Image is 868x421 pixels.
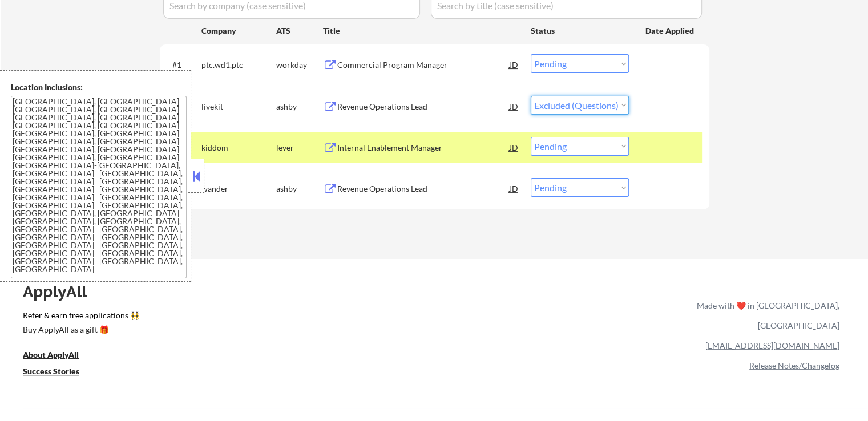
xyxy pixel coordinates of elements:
div: Buy ApplyAll as a gift 🎁 [23,326,137,334]
div: JD [508,96,520,116]
div: JD [508,178,520,199]
div: Date Applied [645,25,696,37]
div: Revenue Operations Lead [337,183,510,195]
div: Commercial Program Manager [337,59,510,71]
div: Company [201,25,276,37]
div: lever [276,142,323,153]
u: Success Stories [23,366,79,376]
u: About ApplyAll [23,350,79,359]
a: Buy ApplyAll as a gift 🎁 [23,323,137,338]
a: Refer & earn free applications 👯‍♀️ [23,311,458,323]
div: Made with ❤️ in [GEOGRAPHIC_DATA], [GEOGRAPHIC_DATA] [692,295,839,335]
div: JD [508,54,520,75]
div: Status [531,20,629,41]
div: livekit [201,101,276,112]
div: ApplyAll [23,282,100,301]
div: Internal Enablement Manager [337,142,510,153]
div: ashby [276,183,323,195]
a: [EMAIL_ADDRESS][DOMAIN_NAME] [705,341,839,350]
a: About ApplyAll [23,349,95,363]
a: Release Notes/Changelog [749,361,839,370]
div: ptc.wd1.ptc [201,59,276,71]
div: Location Inclusions: [11,82,187,93]
div: #1 [172,59,192,71]
div: Revenue Operations Lead [337,101,510,112]
a: Success Stories [23,365,95,379]
div: kiddom [201,142,276,153]
div: ATS [276,25,323,37]
div: JD [508,137,520,157]
div: workday [276,59,323,71]
div: wander [201,183,276,195]
div: Title [323,25,520,37]
div: ashby [276,101,323,112]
